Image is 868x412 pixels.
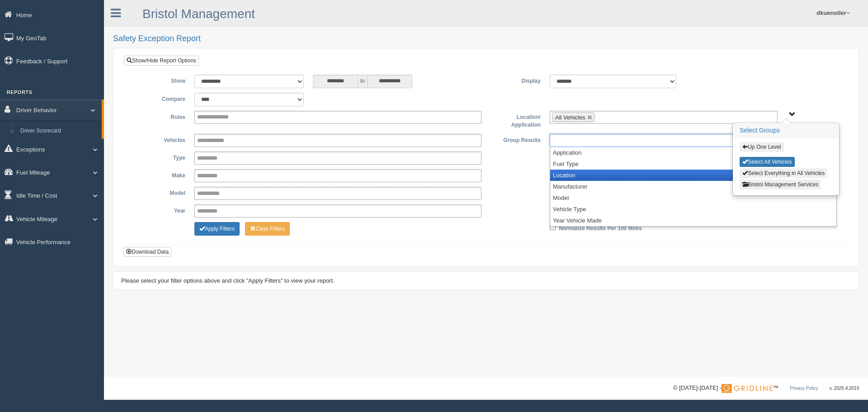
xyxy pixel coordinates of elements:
a: Show/Hide Report Options [124,56,199,66]
button: Select Everything in All Vehicles [740,168,827,178]
li: Model [550,192,836,204]
button: Change Filter Options [245,222,290,236]
button: Download Data [123,247,171,257]
label: Type [131,152,190,162]
label: Year [131,204,190,215]
img: Gridline [722,384,773,393]
label: Group Results [486,134,545,145]
span: v. 2025.4.2019 [830,386,859,391]
span: All Vehicles [555,114,585,121]
div: © [DATE]-[DATE] - ™ [673,384,859,393]
label: Make [131,169,190,180]
label: Rules [131,111,190,122]
label: Location/ Application [486,111,545,129]
li: Fuel Type [550,158,836,170]
label: Normalize Results Per 100 Miles [559,222,642,233]
label: Display [486,75,545,85]
li: Location [550,170,836,181]
li: Year Vehicle Made [550,215,836,226]
a: Privacy Policy [790,386,818,391]
span: Please select your filter options above and click "Apply Filters" to view your report. [121,277,335,284]
label: Compare [131,93,190,104]
label: Model [131,187,190,198]
h3: Select Groups [733,123,839,138]
label: Vehicles [131,134,190,145]
li: Vehicle Type [550,204,836,215]
a: Driver Scorecard [16,123,102,139]
label: Show [131,75,190,85]
button: Change Filter Options [194,222,240,236]
li: Application [550,147,836,158]
button: Bristol Management Services [740,180,821,189]
span: to [358,75,367,88]
button: Up One Level [740,142,783,152]
button: Select All Vehicles [740,157,794,167]
li: Manufacturer [550,181,836,192]
h2: Safety Exception Report [113,34,859,43]
a: Bristol Management [142,7,255,21]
